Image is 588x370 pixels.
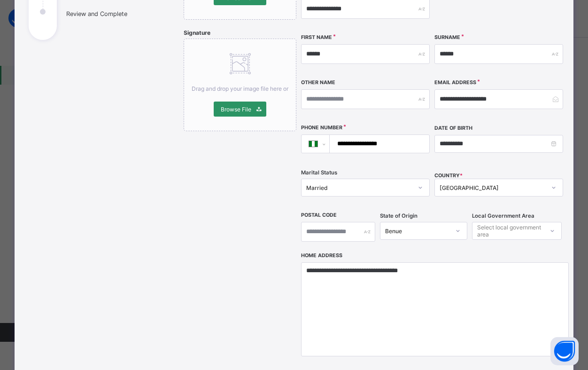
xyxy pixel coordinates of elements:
label: Postal Code [301,212,337,218]
span: Signature [184,29,210,36]
div: Benue [385,228,450,235]
span: COUNTRY [434,173,463,179]
label: Date of Birth [434,125,472,131]
span: Marital Status [301,169,337,176]
label: Home Address [301,252,342,259]
div: Drag and drop your image file here orBrowse File [184,39,296,131]
span: Local Government Area [472,213,534,219]
label: Other Name [301,79,335,86]
label: Phone Number [301,125,342,131]
span: Browse File [221,106,251,113]
label: Surname [434,34,460,40]
span: State of Origin [380,213,418,219]
button: Open asap [550,337,579,365]
span: Drag and drop your image file here or [192,85,288,92]
label: First Name [301,34,332,40]
div: Select local government area [477,222,542,240]
div: [GEOGRAPHIC_DATA] [440,184,546,191]
div: Married [306,184,412,191]
label: Email Address [434,79,476,86]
